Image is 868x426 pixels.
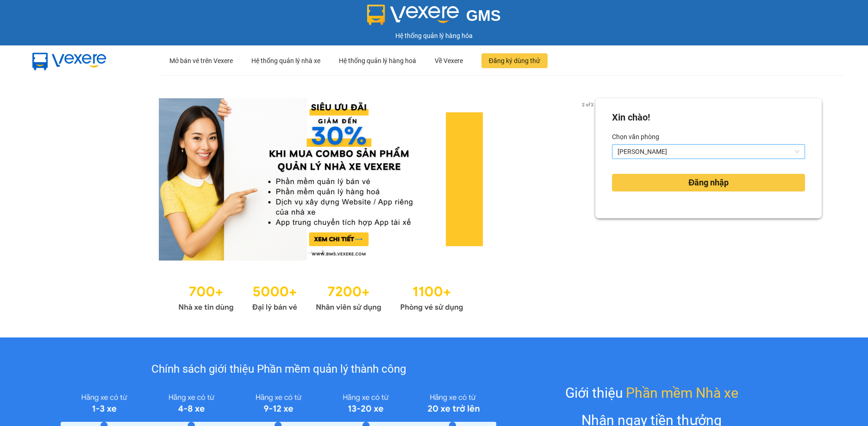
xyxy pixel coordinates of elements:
[23,45,116,76] img: mbUUG5Q.png
[46,98,59,261] button: previous slide / item
[626,382,738,404] span: Phần mềm Nhà xe
[582,98,595,261] button: next slide / item
[435,46,463,76] div: Về Vexere
[481,53,548,68] button: Đăng ký dùng thử
[367,5,459,25] img: logo 2
[489,56,540,66] span: Đăng ký dùng thử
[251,46,320,76] div: Hệ thống quản lý nhà xe
[319,249,323,253] li: slide item 2
[612,129,659,144] label: Chọn văn phòng
[466,7,501,24] span: GMS
[2,31,866,41] div: Hệ thống quản lý hàng hóa
[579,98,595,110] p: 2 of 3
[367,14,501,21] a: GMS
[178,279,463,314] img: Statistics.png
[339,46,416,76] div: Hệ thống quản lý hàng hoá
[612,110,650,125] div: Xin chào!
[618,145,799,159] span: Diên Khánh
[565,382,738,404] div: Giới thiệu
[612,174,805,191] button: Đăng nhập
[330,249,334,253] li: slide item 3
[169,46,233,76] div: Mở bán vé trên Vexere
[308,249,312,253] li: slide item 1
[688,176,729,189] span: Đăng nhập
[61,361,496,378] div: Chính sách giới thiệu Phần mềm quản lý thành công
